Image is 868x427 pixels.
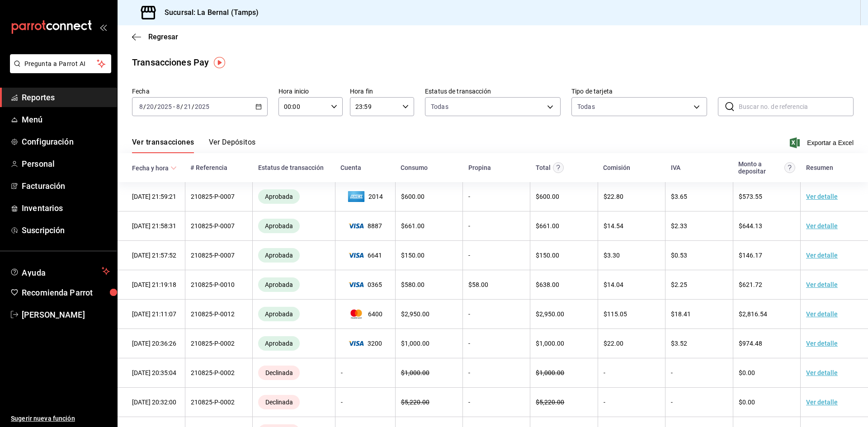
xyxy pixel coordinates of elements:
td: - [598,388,665,417]
span: Aprobada [261,222,297,230]
span: $ 2.25 [671,281,687,288]
span: Aprobada [261,340,297,347]
button: Ver Depósitos [209,138,256,153]
span: Reportes [22,91,110,103]
span: $ 1,000.00 [401,340,429,347]
td: - [463,182,530,211]
span: - [173,103,175,110]
button: Pregunta a Parrot AI [10,54,111,73]
label: Fecha [132,88,268,94]
label: Estatus de transacción [425,88,561,94]
span: $ 5,220.00 [536,399,564,406]
span: Ayuda [22,266,98,277]
span: $ 5,220.00 [401,399,429,406]
input: -- [176,103,180,110]
span: 0365 [341,281,390,288]
span: Aprobada [261,281,297,288]
span: 2014 [341,189,390,204]
span: $ 150.00 [401,252,425,259]
span: $ 1,000.00 [401,369,429,376]
div: Fecha y hora [132,164,169,172]
span: $ 115.05 [604,310,627,318]
div: Transacciones cobradas de manera exitosa. [258,189,300,204]
span: Todas [431,102,448,111]
span: Declinada [262,399,297,406]
div: Resumen [806,164,833,171]
td: - [335,388,395,417]
td: [DATE] 20:35:04 [118,358,185,388]
span: Configuración [22,136,110,148]
span: $ 150.00 [536,252,559,259]
div: Cuenta [340,164,361,171]
div: Propina [468,164,491,171]
td: [DATE] 21:19:18 [118,270,185,300]
td: 210825-P-0007 [185,241,252,270]
td: 210825-P-0007 [185,211,252,241]
div: Total [536,164,551,171]
span: $ 621.72 [739,281,762,288]
td: - [463,300,530,329]
a: Ver detalle [806,399,838,406]
td: - [463,241,530,270]
span: $ 638.00 [536,281,559,288]
div: Consumo [401,164,428,171]
td: - [665,358,733,388]
div: Comisión [603,164,630,171]
td: 210825-P-0010 [185,270,252,300]
td: 210825-P-0007 [185,182,252,211]
div: Transacciones cobradas de manera exitosa. [258,336,300,351]
span: Fecha y hora [132,164,177,172]
svg: Este monto equivale al total pagado por el comensal antes de aplicar Comisión e IVA. [553,162,564,173]
span: / [143,103,146,110]
td: - [463,358,530,388]
input: ---- [157,103,172,110]
span: 3200 [341,340,390,347]
td: $0.00 [733,358,800,388]
span: $ 1,000.00 [536,340,564,347]
input: -- [146,103,154,110]
span: Aprobada [261,193,297,200]
td: [DATE] 20:36:26 [118,329,185,358]
span: $ 644.13 [739,222,762,230]
div: Todas [577,102,595,111]
span: $ 22.80 [604,193,623,200]
a: Ver detalle [806,281,838,288]
div: # Referencia [190,164,227,171]
span: 8887 [341,222,390,230]
a: Ver detalle [806,340,838,347]
span: $ 2,950.00 [536,310,564,318]
span: $ 3.65 [671,193,687,200]
input: -- [184,103,192,110]
span: Aprobada [261,252,297,259]
div: Transacciones cobradas de manera exitosa. [258,248,300,263]
input: Buscar no. de referencia [739,98,854,116]
td: - [335,358,395,388]
span: $ 573.55 [739,193,762,200]
td: [DATE] 21:58:31 [118,211,185,241]
span: Declinada [262,369,297,376]
span: Suscripción [22,224,110,236]
div: IVA [671,164,680,171]
span: / [192,103,194,110]
span: / [154,103,157,110]
span: 6400 [341,310,390,319]
div: Monto a depositar [738,160,782,175]
span: 6641 [341,252,390,259]
div: navigation tabs [132,138,256,153]
span: Menú [22,113,110,126]
span: $ 58.00 [468,281,488,288]
a: Ver detalle [806,310,838,318]
label: Hora inicio [278,88,343,94]
span: $ 14.54 [604,222,623,230]
div: Estatus de transacción [258,164,324,171]
span: [PERSON_NAME] [22,309,110,321]
span: $ 661.00 [536,222,559,230]
a: Ver detalle [806,369,838,376]
div: Transacciones cobradas de manera exitosa. [258,277,300,292]
td: [DATE] 21:57:52 [118,241,185,270]
td: [DATE] 21:11:07 [118,300,185,329]
span: Personal [22,158,110,170]
td: - [463,211,530,241]
td: - [463,388,530,417]
td: $0.00 [733,388,800,417]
